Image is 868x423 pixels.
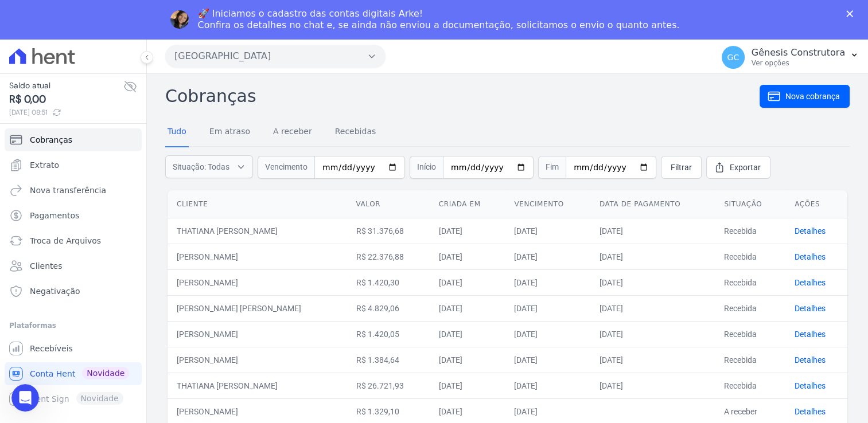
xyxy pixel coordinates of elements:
[333,117,379,147] a: Recebidas
[505,244,590,269] td: [DATE]
[590,321,715,347] td: [DATE]
[505,347,590,373] td: [DATE]
[505,218,590,244] td: [DATE]
[30,260,62,272] span: Clientes
[671,162,692,173] span: Filtrar
[258,156,314,179] span: Vencimento
[165,45,386,68] button: [GEOGRAPHIC_DATA]
[590,218,715,244] td: [DATE]
[347,218,429,244] td: R$ 31.376,68
[168,218,347,244] td: THATIANA [PERSON_NAME]
[173,161,229,173] span: Situação: Todas
[430,218,505,244] td: [DATE]
[505,190,590,218] th: Vencimento
[30,134,72,146] span: Cobranças
[715,269,785,295] td: Recebida
[430,269,505,295] td: [DATE]
[347,295,429,321] td: R$ 4.829,06
[410,156,443,179] span: Início
[505,373,590,398] td: [DATE]
[9,107,123,117] span: [DATE] 08:51
[785,190,847,218] th: Ações
[5,254,142,277] a: Clientes
[168,347,347,373] td: [PERSON_NAME]
[846,10,858,17] div: Fechar
[82,367,129,379] span: Novidade
[715,218,785,244] td: Recebida
[795,407,826,416] a: Detalhes
[347,190,429,218] th: Valor
[30,235,101,246] span: Troca de Arquivos
[9,80,123,92] span: Saldo atual
[9,319,137,332] div: Plataformas
[30,185,106,196] span: Nova transferência
[795,304,826,313] a: Detalhes
[165,83,760,109] h2: Cobranças
[715,347,785,373] td: Recebida
[430,190,505,218] th: Criada em
[30,285,80,297] span: Negativação
[430,295,505,321] td: [DATE]
[795,226,826,236] a: Detalhes
[590,190,715,218] th: Data de pagamento
[5,229,142,252] a: Troca de Arquivos
[5,362,142,385] a: Conta Hent Novidade
[430,373,505,398] td: [DATE]
[5,128,142,151] a: Cobranças
[785,91,840,102] span: Nova cobrança
[505,269,590,295] td: [DATE]
[715,321,785,347] td: Recebida
[795,355,826,365] a: Detalhes
[9,92,123,107] span: R$ 0,00
[730,162,761,173] span: Exportar
[590,373,715,398] td: [DATE]
[430,347,505,373] td: [DATE]
[505,321,590,347] td: [DATE]
[271,117,314,147] a: A receber
[11,384,39,412] iframe: Intercom live chat
[30,159,59,171] span: Extrato
[715,244,785,269] td: Recebida
[347,347,429,373] td: R$ 1.384,64
[795,381,826,390] a: Detalhes
[347,244,429,269] td: R$ 22.376,88
[165,117,189,147] a: Tudo
[170,10,189,29] img: Profile image for Adriane
[590,244,715,269] td: [DATE]
[198,8,680,31] div: 🚀 Iniciamos o cadastro das contas digitais Arke! Confira os detalhes no chat e, se ainda não envi...
[168,244,347,269] td: [PERSON_NAME]
[9,128,137,410] nav: Sidebar
[706,156,770,179] a: Exportar
[713,41,868,73] button: GC Gênesis Construtora Ver opções
[715,295,785,321] td: Recebida
[168,373,347,398] td: THATIANA [PERSON_NAME]
[168,321,347,347] td: [PERSON_NAME]
[165,155,253,178] button: Situação: Todas
[168,295,347,321] td: [PERSON_NAME] [PERSON_NAME]
[590,269,715,295] td: [DATE]
[661,156,702,179] a: Filtrar
[5,179,142,202] a: Nova transferência
[347,269,429,295] td: R$ 1.420,30
[795,330,826,339] a: Detalhes
[30,343,73,354] span: Recebíveis
[5,280,142,303] a: Negativação
[538,156,566,179] span: Fim
[168,190,347,218] th: Cliente
[715,190,785,218] th: Situação
[430,244,505,269] td: [DATE]
[5,337,142,360] a: Recebíveis
[30,210,79,221] span: Pagamentos
[207,117,252,147] a: Em atraso
[752,47,845,58] p: Gênesis Construtora
[347,373,429,398] td: R$ 26.721,93
[168,269,347,295] td: [PERSON_NAME]
[795,252,826,261] a: Detalhes
[727,53,739,61] span: GC
[715,373,785,398] td: Recebida
[505,295,590,321] td: [DATE]
[30,368,75,379] span: Conta Hent
[795,278,826,287] a: Detalhes
[590,347,715,373] td: [DATE]
[760,85,850,108] a: Nova cobrança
